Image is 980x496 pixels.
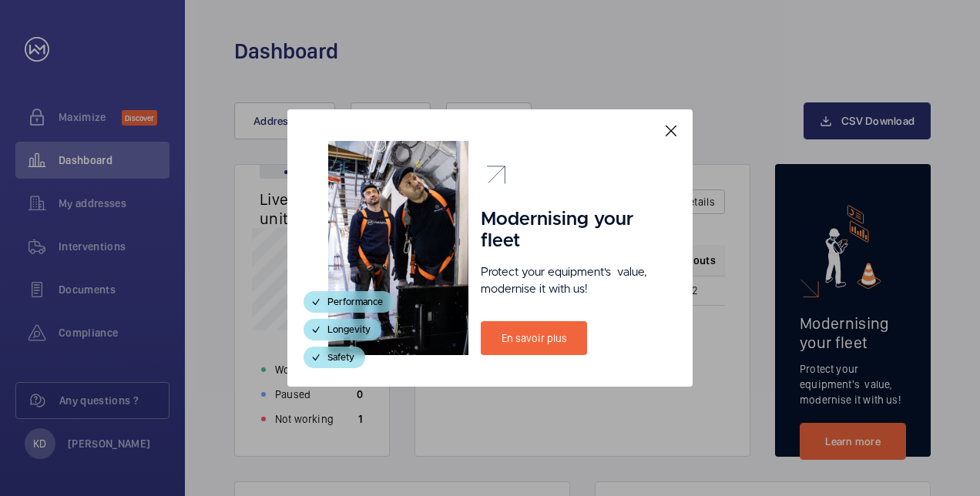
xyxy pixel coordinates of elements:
p: Protect your equipment's value, modernise it with us! [481,264,652,298]
div: Performance [304,291,394,313]
h1: Modernising your fleet [481,209,652,252]
a: En savoir plus [481,321,587,355]
div: Safety [304,347,365,368]
div: Longevity [304,319,381,340]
